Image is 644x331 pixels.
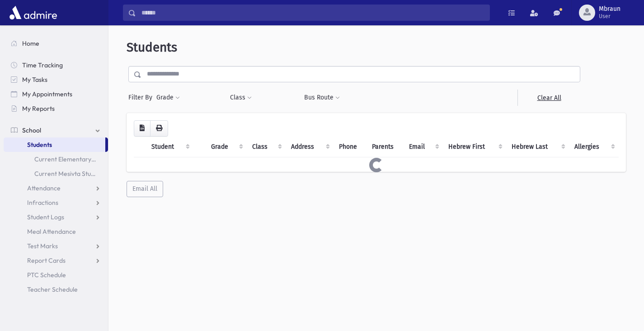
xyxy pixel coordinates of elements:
th: Allergies [569,137,619,157]
span: Students [27,141,52,149]
a: School [4,123,108,137]
span: Home [22,39,39,47]
a: Home [4,36,108,51]
button: Email All [127,181,163,197]
a: My Appointments [4,87,108,101]
span: Filter By [128,93,156,102]
th: Hebrew Last [506,137,569,157]
span: Infractions [27,199,58,207]
a: Current Mesivta Students [4,166,108,181]
th: Class [247,137,286,157]
span: Time Tracking [22,61,63,69]
span: My Tasks [22,76,47,84]
th: Grade [206,137,247,157]
a: Report Cards [4,253,108,268]
span: Meal Attendance [27,227,76,236]
a: Current Elementary Students [4,152,108,166]
img: AdmirePro [7,4,59,22]
a: Attendance [4,181,108,195]
a: My Reports [4,101,108,116]
span: Teacher Schedule [27,285,78,293]
a: Teacher Schedule [4,282,108,297]
a: Infractions [4,195,108,210]
span: Mbraun [599,5,620,13]
a: My Tasks [4,72,108,87]
a: Time Tracking [4,58,108,72]
button: CSV [134,120,150,137]
span: Report Cards [27,256,66,265]
button: Print [150,120,168,137]
span: Test Marks [27,242,58,250]
span: PTC Schedule [27,271,66,279]
span: My Appointments [22,90,72,98]
th: Student [146,137,193,157]
span: Student Logs [27,213,64,221]
a: Meal Attendance [4,224,108,239]
button: Class [230,90,252,106]
button: Grade [156,90,180,106]
th: Phone [334,137,367,157]
a: PTC Schedule [4,268,108,282]
input: Search [136,5,489,21]
span: Attendance [27,184,61,192]
a: Student Logs [4,210,108,224]
th: Hebrew First [443,137,506,157]
span: My Reports [22,104,55,113]
th: Address [286,137,334,157]
th: Email [404,137,443,157]
span: User [599,13,620,20]
a: Students [4,137,105,152]
th: Parents [367,137,404,157]
span: Students [127,40,177,55]
a: Clear All [517,90,580,106]
a: Test Marks [4,239,108,253]
button: Bus Route [304,90,340,106]
span: School [22,126,41,134]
